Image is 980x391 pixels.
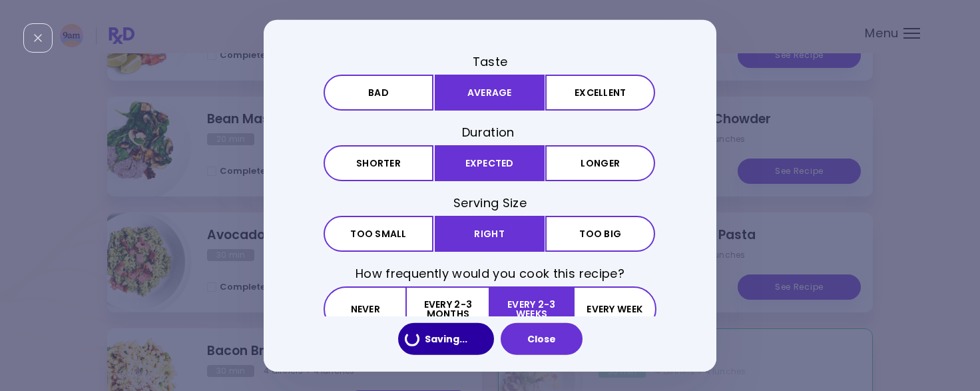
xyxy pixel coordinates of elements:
[324,216,433,252] button: Too small
[324,53,656,69] h3: Taste
[573,286,656,332] button: Every week
[545,145,655,181] button: Longer
[501,323,583,355] button: Close
[324,195,656,211] h3: Serving Size
[398,323,494,355] button: Saving...
[324,75,433,111] button: Bad
[407,286,490,332] button: Every 2-3 months
[490,286,573,332] button: Every 2-3 weeks
[425,334,467,344] span: Saving ...
[324,286,407,332] button: Never
[435,145,545,181] button: Expected
[435,75,545,111] button: Average
[324,145,433,181] button: Shorter
[545,216,655,252] button: Too big
[350,229,407,238] span: Too small
[23,23,53,53] div: Close
[435,216,545,252] button: Right
[324,265,656,282] h3: How frequently would you cook this recipe?
[545,75,655,111] button: Excellent
[324,124,656,141] h3: Duration
[579,229,621,238] span: Too big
